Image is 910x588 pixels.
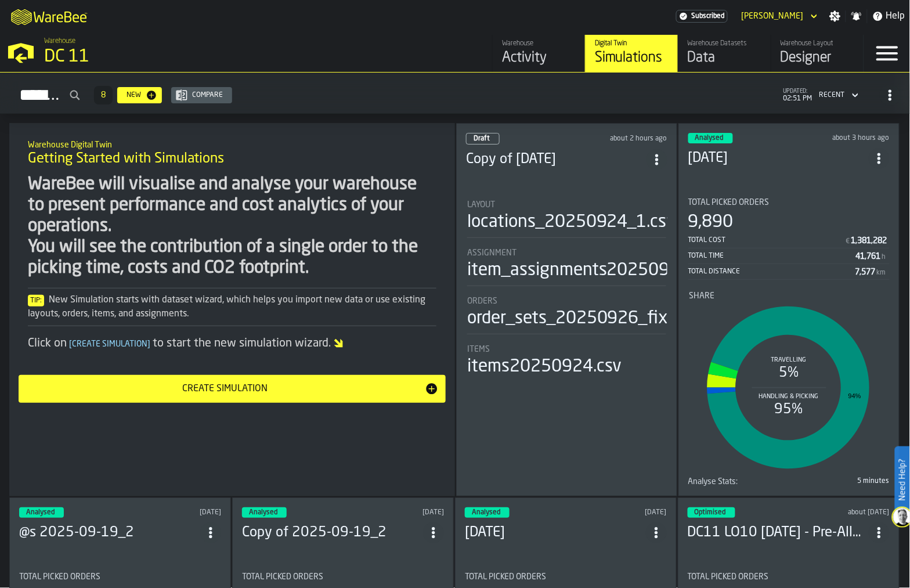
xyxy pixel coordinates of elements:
div: order_sets_20250926_fixed.csv [467,308,715,329]
div: Title [467,200,666,210]
button: button-New [117,87,162,103]
a: link-to-/wh/i/2e91095d-d0fa-471d-87cf-b9f7f81665fc/simulations [585,35,678,72]
div: 2025-09-26 [688,149,869,168]
h3: Copy of 2025-09-19_2 [242,524,423,542]
div: Designer [781,49,854,67]
div: status-3 2 [465,507,510,518]
div: locations_20250924_1.csv [467,212,676,233]
h3: Copy of [DATE] [466,150,647,169]
div: New [122,91,146,99]
div: Title [467,248,666,258]
div: stat-Analyse Stats: [688,477,890,486]
span: Getting Started with Simulations [28,150,224,168]
div: Updated: 9/26/2025, 12:40:42 PM Created: 9/26/2025, 12:39:53 PM [585,135,668,143]
div: status-3 2 [242,507,287,518]
a: link-to-/wh/i/2e91095d-d0fa-471d-87cf-b9f7f81665fc/designer [771,35,864,72]
span: Help [886,9,905,23]
div: DC11 LO10 2024-08-14 - Pre-Allocated & Strict Golden Zone [688,524,869,542]
div: Title [19,572,221,582]
div: item_assignments20250924.csv [467,260,720,281]
div: Title [242,572,444,582]
div: status-3 2 [19,507,64,518]
div: status-3 2 [688,507,735,518]
span: Assignment [467,248,517,258]
div: Stat Value [855,268,876,277]
div: WareBee will visualise and analyse your warehouse to present performance and cost analytics of yo... [28,174,436,279]
div: 9,890 [688,212,734,233]
div: Title [688,572,890,582]
div: Title [465,572,667,582]
div: DropdownMenuValue-Kim Jonsson [737,9,820,23]
h2: Sub Title [28,138,436,150]
span: Orders [467,297,497,306]
div: DropdownMenuValue-4 [815,88,861,102]
div: Warehouse Layout [781,39,854,48]
div: Total Distance [688,268,855,276]
div: stat-Items [467,345,666,377]
button: button-Create Simulation [19,375,446,403]
span: € [846,237,850,246]
div: ItemListCard-DashboardItemContainer [678,123,900,496]
div: Copy of 2025-09-26 [466,150,647,169]
span: Create Simulation [67,340,153,348]
div: Warehouse [502,39,576,48]
div: Digital Twin [595,39,669,48]
span: ] [147,340,150,348]
span: Analysed [695,135,724,142]
div: Stat Value [856,252,881,261]
div: 2025-09-19 [465,524,646,542]
span: Draft [474,135,490,142]
h3: [DATE] [465,524,646,542]
label: button-toggle-Notifications [846,10,867,22]
div: Title [467,297,666,306]
label: button-toggle-Settings [825,10,846,22]
label: button-toggle-Menu [864,35,910,72]
div: DropdownMenuValue-4 [819,91,845,99]
div: Menu Subscription [676,10,728,23]
div: Title [689,291,889,301]
span: Total Picked Orders [688,198,770,207]
label: button-toggle-Help [868,9,910,23]
div: DC 11 [44,46,358,67]
div: stat-Layout [467,200,666,238]
div: Title [688,198,890,207]
div: status-0 2 [466,133,500,145]
div: title-Getting Started with Simulations [19,132,446,174]
section: card-SimulationDashboardCard-draft [466,189,667,380]
div: Simulations [595,49,669,67]
a: link-to-/wh/i/2e91095d-d0fa-471d-87cf-b9f7f81665fc/feed/ [492,35,585,72]
div: Updated: 9/26/2025, 11:36:59 AM Created: 9/26/2025, 10:29:25 AM [813,134,890,142]
div: Title [467,345,666,354]
div: Updated: 9/19/2025, 1:58:56 PM Created: 9/19/2025, 8:21:05 AM [590,508,667,517]
div: Click on to start the new simulation wizard. [28,336,436,352]
span: Total Picked Orders [688,572,769,582]
div: Total Cost [688,236,845,244]
div: Warehouse Datasets [688,39,761,48]
span: Analyse Stats: [688,477,738,486]
div: ItemListCard-DashboardItemContainer [456,123,677,496]
div: Create Simulation [26,382,425,396]
div: status-3 2 [688,133,733,143]
div: stat-Orders [467,297,666,334]
span: Optimised [695,509,726,516]
div: Total Time [688,252,856,260]
a: link-to-/wh/i/2e91095d-d0fa-471d-87cf-b9f7f81665fc/data [678,35,771,72]
div: stat-Total Picked Orders [688,198,890,280]
div: Title [688,477,787,486]
span: updated: [783,88,813,95]
div: Activity [502,49,576,67]
div: items20250924.csv [467,356,622,377]
h3: @s 2025-09-19_2 [19,524,200,542]
h3: DC11 LO10 [DATE] - Pre-Allocated & Strict Golden Zone [688,524,869,542]
div: ButtonLoadMore-Load More-Prev-First-Last [89,86,117,104]
span: Total Picked Orders [242,572,323,582]
span: Total Picked Orders [19,572,100,582]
